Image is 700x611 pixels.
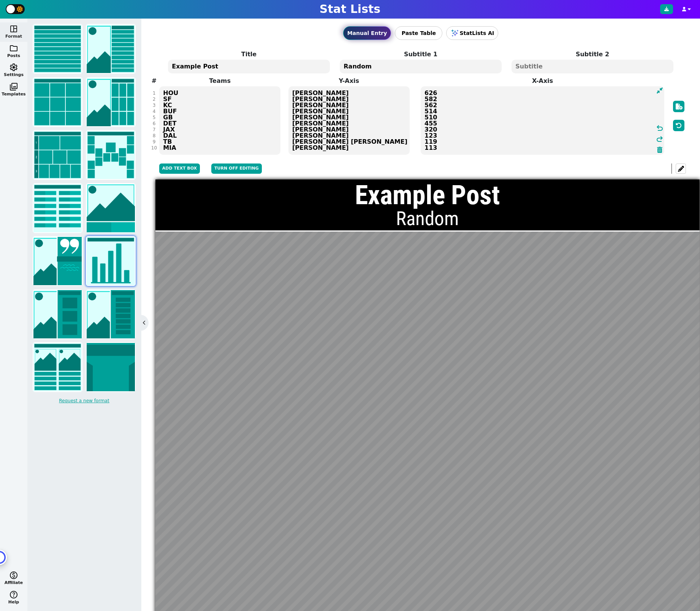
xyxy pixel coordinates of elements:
div: 8 [151,133,157,139]
img: grid with image [87,78,135,126]
img: bracket [87,131,135,179]
button: Manual Entry [343,26,391,40]
a: Request a new format [31,394,137,408]
div: 9 [151,139,157,145]
div: 7 [151,127,157,133]
h1: Stat Lists [320,2,380,16]
textarea: [PERSON_NAME] [PERSON_NAME] [PERSON_NAME] [PERSON_NAME] [PERSON_NAME] [PERSON_NAME] [PERSON_NAME]... [288,86,410,155]
span: space_dashboard [9,24,18,33]
label: Teams [155,76,285,86]
img: lineup [87,290,135,338]
h2: Random [155,209,700,228]
h1: Example Post [158,182,697,209]
textarea: Random [340,60,501,73]
textarea: Example Post [168,60,329,73]
textarea: 626 582 562 514 510 455 320 123 119 113 [421,86,664,155]
label: Y-Axis [284,76,413,86]
img: news/quote [33,237,82,285]
span: photo_library [9,82,18,91]
div: 2 [151,96,157,102]
button: StatLists AI [446,26,498,40]
label: Subtitle 2 [507,50,678,59]
span: monetization_on [9,571,18,580]
img: matchup [87,184,135,232]
span: undo [655,124,664,133]
span: folder [9,44,18,53]
img: jersey [87,343,135,391]
span: settings [9,63,18,72]
button: Turn off editing [211,163,262,174]
label: Title [163,50,335,59]
button: Add Text Box [159,163,200,174]
label: # [152,76,157,86]
img: list [33,25,82,73]
div: 5 [151,114,157,121]
label: X-Axis [413,76,671,86]
div: 1 [151,90,157,96]
img: list with image [87,25,135,73]
img: tier [33,131,82,179]
div: 10 [151,145,157,151]
label: Subtitle 1 [335,50,507,59]
span: redo [655,135,664,144]
div: 6 [151,121,157,127]
img: highlight [33,290,82,338]
textarea: HOU SF KC BUF GB DET JAX DAL TB MIA [159,86,280,155]
img: comparison [33,343,82,391]
button: Paste Table [395,26,442,40]
img: scores [33,184,82,232]
img: chart [87,237,135,285]
span: help [9,590,18,599]
img: grid [33,78,82,126]
div: 4 [151,108,157,114]
div: 3 [151,102,157,108]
